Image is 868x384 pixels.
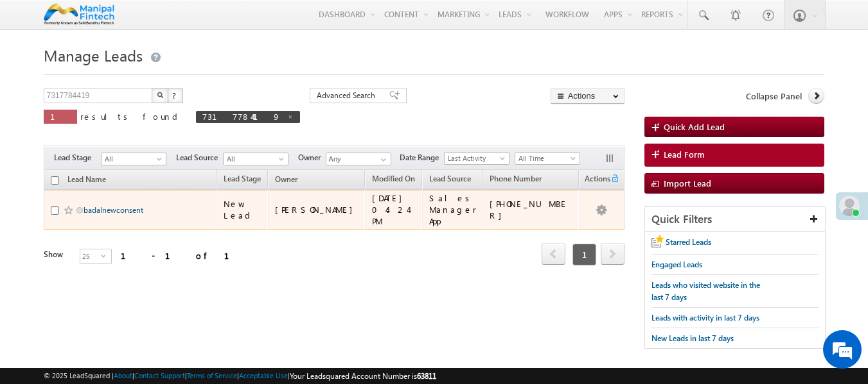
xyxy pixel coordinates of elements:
[417,371,436,381] span: 63811
[202,111,281,122] span: 7317784419
[67,67,216,84] div: Chat with us now
[483,172,548,188] a: Phone Number
[22,67,54,84] img: d_60004797649_company_0_60004797649
[176,152,223,163] span: Lead Source
[651,280,760,302] span: Leads who visited website in the last 7 days
[746,90,802,102] span: Collapse Panel
[429,192,477,227] div: Sales Manager App
[515,152,580,165] a: All Time
[572,244,596,265] span: 1
[551,88,624,104] button: Actions
[444,152,509,165] a: Last Activity
[121,248,245,263] div: 1 - 1 of 1
[175,296,233,313] em: Start Chat
[239,371,288,380] a: Acceptable Use
[51,176,59,185] input: Check all records
[374,153,390,166] a: Show All Items
[601,244,624,265] a: next
[400,152,444,163] span: Date Range
[44,249,69,260] div: Show
[372,174,415,183] span: Modified On
[651,333,734,343] span: New Leads in last 7 days
[664,178,711,188] span: Import Lead
[372,192,416,227] div: [DATE] 04:24 PM
[223,153,288,165] a: All
[44,3,115,26] img: Custom Logo
[644,144,825,167] a: Lead Form
[366,172,421,188] a: Modified On
[224,174,261,183] span: Lead Stage
[651,260,702,269] span: Engaged Leads
[134,371,185,380] a: Contact Support
[423,172,477,188] a: Lead Source
[187,371,237,380] a: Terms of Service
[61,172,112,189] a: Lead Name
[490,174,542,183] span: Phone Number
[664,149,705,160] span: Lead Form
[542,244,565,265] a: prev
[290,371,436,381] span: Your Leadsquared Account Number is
[114,371,132,380] a: About
[224,153,285,165] span: All
[157,92,163,98] img: Search
[80,249,101,263] span: 25
[54,152,101,163] span: Lead Stage
[211,6,242,37] div: Minimize live chat window
[50,111,71,122] span: 1
[317,90,379,101] span: Advanced Search
[666,237,711,247] span: Starred Leads
[275,174,297,184] span: Owner
[601,243,624,265] span: next
[645,207,826,232] div: Quick Filters
[172,90,178,101] span: ?
[84,205,143,215] a: badalnewconsent
[224,198,262,221] div: New Lead
[326,153,391,165] input: Type to Search
[298,152,326,163] span: Owner
[490,198,573,221] div: [PHONE_NUMBER]
[275,204,359,215] div: [PERSON_NAME]
[515,153,576,164] span: All Time
[429,174,471,183] span: Lead Source
[44,370,436,382] span: © 2025 LeadSquared | | | | |
[168,88,183,103] button: ?
[101,153,166,165] a: All
[44,45,143,65] span: Manage Leads
[542,243,565,265] span: prev
[101,253,111,258] span: select
[651,313,759,322] span: Leads with activity in last 7 days
[580,172,610,188] span: Actions
[80,111,182,122] span: results found
[445,153,506,164] span: Last Activity
[664,121,725,132] span: Quick Add Lead
[217,172,267,188] a: Lead Stage
[17,119,235,285] textarea: Type your message and hit 'Enter'
[102,153,163,165] span: All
